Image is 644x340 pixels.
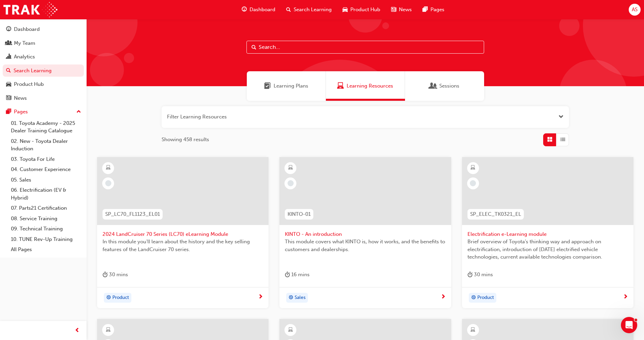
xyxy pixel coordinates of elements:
[3,92,84,105] a: News
[471,294,476,302] span: target-icon
[103,270,108,279] span: duration-icon
[285,238,445,253] span: This module covers what KINTO is, how it works, and the benefits to customers and dealerships.
[560,136,565,144] span: List
[14,25,40,33] div: Dashboard
[8,136,84,154] a: 02. New - Toyota Dealer Induction
[76,108,81,116] span: up-icon
[467,238,628,261] span: Brief overview of Toyota’s thinking way and approach on electrification, introduction of [DATE] e...
[106,164,111,172] span: learningResourceType_ELEARNING-icon
[112,294,129,302] span: Product
[106,326,111,335] span: learningResourceType_ELEARNING-icon
[285,270,310,279] div: 16 mins
[288,164,293,172] span: learningResourceType_ELEARNING-icon
[3,2,57,17] img: Trak
[288,210,311,218] span: KINTO-01
[6,68,11,74] span: search-icon
[8,203,84,213] a: 07. Parts21 Certification
[14,108,28,116] div: Pages
[621,317,637,333] iframe: Intercom live chat
[286,5,291,14] span: search-icon
[3,106,84,118] button: Pages
[558,113,564,121] button: Open the filter
[14,39,35,47] div: My Team
[326,71,405,101] a: Learning ResourcesLearning Resources
[462,157,633,308] a: SP_ELEC_TK0321_ELElectrification e-Learning moduleBrief overview of Toyota’s thinking way and app...
[467,270,493,279] div: 30 mins
[430,82,437,90] span: Sessions
[264,82,271,90] span: Learning Plans
[106,294,111,302] span: target-icon
[295,294,306,302] span: Sales
[441,294,446,300] span: next-icon
[8,175,84,185] a: 05. Sales
[8,244,84,255] a: All Pages
[103,230,263,238] span: 2024 LandCruiser 70 Series (LC70) eLearning Module
[547,136,552,144] span: Grid
[3,78,84,91] a: Product Hub
[294,6,332,14] span: Search Learning
[3,23,84,36] a: Dashboard
[470,210,521,218] span: SP_ELEC_TK0321_EL
[14,94,27,102] div: News
[337,3,386,17] a: car-iconProduct Hub
[405,71,484,101] a: SessionsSessions
[423,5,428,14] span: pages-icon
[288,326,293,335] span: learningResourceType_ELEARNING-icon
[250,6,275,14] span: Dashboard
[471,164,475,172] span: learningResourceType_ELEARNING-icon
[8,164,84,175] a: 04. Customer Experience
[14,80,44,88] div: Product Hub
[3,51,84,63] a: Analytics
[105,210,160,218] span: SP_LC70_FL1123_EL01
[285,270,290,279] span: duration-icon
[6,81,11,88] span: car-icon
[399,6,412,14] span: News
[347,82,393,90] span: Learning Resources
[6,109,11,115] span: pages-icon
[288,180,294,186] span: learningRecordVerb_NONE-icon
[103,238,263,253] span: In this module you'll learn about the history and the key selling features of the LandCruiser 70 ...
[247,71,326,101] a: Learning PlansLearning Plans
[386,3,417,17] a: news-iconNews
[477,294,494,302] span: Product
[285,230,445,238] span: KINTO - An introduction
[236,3,281,17] a: guage-iconDashboard
[439,82,459,90] span: Sessions
[417,3,450,17] a: pages-iconPages
[6,54,11,60] span: chart-icon
[467,270,473,279] span: duration-icon
[6,40,11,46] span: people-icon
[8,185,84,203] a: 06. Electrification (EV & Hybrid)
[162,136,209,144] span: Showing 458 results
[252,43,256,51] span: Search
[3,37,84,50] a: My Team
[470,180,476,186] span: learningRecordVerb_NONE-icon
[6,26,11,33] span: guage-icon
[632,6,638,14] span: AS
[623,294,628,300] span: next-icon
[103,270,128,279] div: 30 mins
[430,6,444,14] span: Pages
[274,82,308,90] span: Learning Plans
[471,326,475,335] span: learningResourceType_ELEARNING-icon
[467,230,628,238] span: Electrification e-Learning module
[8,118,84,136] a: 01. Toyota Academy - 2025 Dealer Training Catalogue
[337,82,344,90] span: Learning Resources
[246,41,484,54] input: Search...
[14,53,35,61] div: Analytics
[242,5,247,14] span: guage-icon
[8,234,84,245] a: 10. TUNE Rev-Up Training
[350,6,380,14] span: Product Hub
[8,224,84,234] a: 09. Technical Training
[105,180,111,186] span: learningRecordVerb_NONE-icon
[3,22,84,106] button: DashboardMy TeamAnalyticsSearch LearningProduct HubNews
[391,5,396,14] span: news-icon
[279,157,451,308] a: KINTO-01KINTO - An introductionThis module covers what KINTO is, how it works, and the benefits t...
[8,213,84,224] a: 08. Service Training
[8,154,84,165] a: 03. Toyota For Life
[629,4,641,16] button: AS
[289,294,293,302] span: target-icon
